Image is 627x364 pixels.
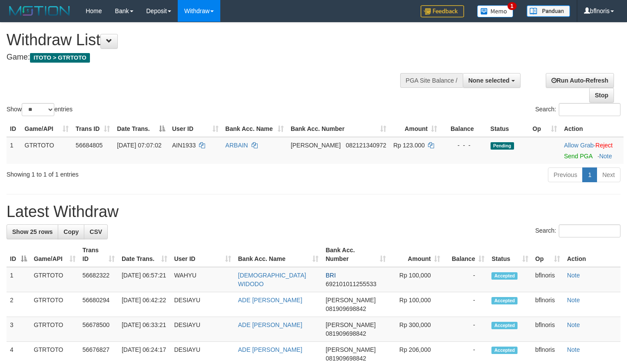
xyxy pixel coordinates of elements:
th: Status [487,121,529,137]
th: Balance: activate to sort column ascending [444,242,488,267]
td: - [444,267,488,292]
span: Copy [63,228,79,235]
span: Rp 123.000 [393,142,425,149]
a: Note [567,272,580,279]
img: Feedback.jpg [421,5,464,17]
a: [DEMOGRAPHIC_DATA] WIDODO [238,272,306,287]
span: None selected [468,77,510,84]
span: Show 25 rows [12,228,53,235]
th: Amount: activate to sort column ascending [389,242,444,267]
th: ID [7,121,21,137]
th: Date Trans.: activate to sort column ascending [118,242,171,267]
span: Accepted [491,347,518,354]
td: GTRTOTO [30,317,79,342]
td: GTRTOTO [21,137,73,164]
a: ADE [PERSON_NAME] [238,321,302,328]
th: Bank Acc. Name: activate to sort column ascending [222,121,287,137]
span: Copy 081909698842 to clipboard [325,330,366,337]
a: ADE [PERSON_NAME] [238,346,302,353]
td: · [561,137,624,164]
th: Action [564,242,620,267]
a: Note [567,321,580,328]
span: Pending [491,142,514,150]
td: 56678500 [79,317,118,342]
span: Copy 081909698842 to clipboard [325,355,366,362]
td: 2 [7,292,30,317]
td: 1 [7,267,30,292]
td: DESIAYU [171,317,235,342]
th: Op: activate to sort column ascending [529,121,561,137]
a: Note [599,153,612,160]
td: [DATE] 06:57:21 [118,267,171,292]
span: Accepted [491,272,518,280]
td: bflnoris [532,292,564,317]
th: Status: activate to sort column ascending [488,242,531,267]
a: 1 [582,167,597,182]
span: [PERSON_NAME] [325,321,375,328]
th: Op: activate to sort column ascending [532,242,564,267]
th: Bank Acc. Name: activate to sort column ascending [235,242,322,267]
td: 56680294 [79,292,118,317]
a: Show 25 rows [7,224,58,239]
h1: Withdraw List [7,31,409,49]
input: Search: [559,103,620,116]
th: Bank Acc. Number: activate to sort column ascending [287,121,390,137]
td: - [444,317,488,342]
h4: Game: [7,53,409,62]
a: Allow Grab [564,142,594,149]
img: MOTION_logo.png [7,4,73,17]
td: GTRTOTO [30,292,79,317]
th: Bank Acc. Number: activate to sort column ascending [322,242,389,267]
th: Game/API: activate to sort column ascending [21,121,73,137]
span: [PERSON_NAME] [291,142,341,149]
h1: Latest Withdraw [7,203,620,220]
a: Copy [58,224,84,239]
td: Rp 100,000 [389,267,444,292]
td: GTRTOTO [30,267,79,292]
th: Game/API: activate to sort column ascending [30,242,79,267]
a: Reject [595,142,613,149]
th: Trans ID: activate to sort column ascending [79,242,118,267]
div: - - - [444,141,483,150]
select: Showentries [22,103,54,116]
a: Note [567,297,580,304]
a: Send PGA [564,153,592,160]
td: 3 [7,317,30,342]
span: CSV [90,228,102,235]
img: Button%20Memo.svg [477,5,514,17]
td: Rp 300,000 [389,317,444,342]
td: bflnoris [532,267,564,292]
td: [DATE] 06:33:21 [118,317,171,342]
span: Copy 692101011255533 to clipboard [325,281,376,287]
span: [DATE] 07:07:02 [117,142,161,149]
a: Previous [548,167,583,182]
a: Note [567,346,580,353]
th: Balance [441,121,487,137]
td: [DATE] 06:42:22 [118,292,171,317]
td: bflnoris [532,317,564,342]
span: [PERSON_NAME] [325,297,375,304]
a: CSV [84,224,108,239]
span: Copy 081909698842 to clipboard [325,305,366,312]
th: User ID: activate to sort column ascending [171,242,235,267]
td: 56682322 [79,267,118,292]
span: ITOTO > GTRTOTO [30,53,90,63]
a: ADE [PERSON_NAME] [238,297,302,304]
img: panduan.png [527,5,570,17]
span: [PERSON_NAME] [325,346,375,353]
th: Trans ID: activate to sort column ascending [72,121,113,137]
td: - [444,292,488,317]
span: Accepted [491,297,518,304]
th: Action [561,121,624,137]
td: WAHYU [171,267,235,292]
span: 1 [508,2,517,10]
th: User ID: activate to sort column ascending [169,121,222,137]
span: · [564,142,595,149]
a: Run Auto-Refresh [546,73,614,88]
th: Date Trans.: activate to sort column descending [113,121,169,137]
span: 56684805 [76,142,103,149]
td: 1 [7,137,21,164]
label: Search: [535,224,620,237]
span: Accepted [491,322,518,329]
th: Amount: activate to sort column ascending [390,121,441,137]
